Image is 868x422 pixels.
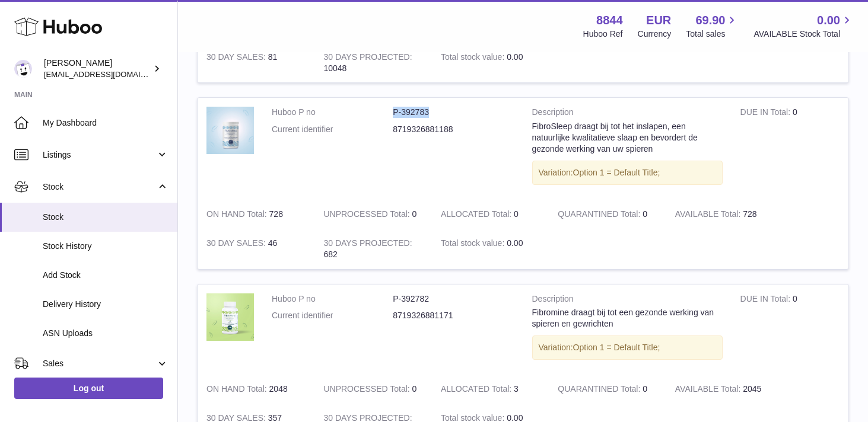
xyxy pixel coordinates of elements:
[272,124,393,135] dt: Current identifier
[43,181,156,193] span: Stock
[507,52,523,62] span: 0.00
[272,107,393,118] dt: Huboo P no
[43,212,168,223] span: Stock
[206,238,268,251] strong: 30 DAY SALES
[323,209,412,222] strong: UNPROCESSED Total
[198,229,314,269] td: 46
[14,378,163,399] a: Log out
[314,43,431,83] td: 10048
[646,12,671,28] strong: EUR
[206,209,269,222] strong: ON HAND Total
[314,229,431,269] td: 682
[532,307,723,330] div: Fibromine draagt bij tot een gezonde werking van spieren en gewrichten
[732,284,848,375] td: 0
[583,28,623,40] div: Huboo Ref
[441,209,514,222] strong: ALLOCATED Total
[675,384,743,397] strong: AVAILABLE Total
[441,238,507,251] strong: Total stock value
[44,69,174,79] span: [EMAIL_ADDRESS][DOMAIN_NAME]
[393,124,514,135] dd: 8719326881188
[323,384,412,397] strong: UNPROCESSED Total
[817,12,840,28] span: 0.00
[573,168,660,177] span: Option 1 = Default Title;
[206,52,268,65] strong: 30 DAY SALES
[643,384,647,394] span: 0
[393,310,514,321] dd: 8719326881171
[198,375,314,404] td: 2048
[43,299,168,310] span: Delivery History
[507,238,523,248] span: 0.00
[558,384,643,397] strong: QUARANTINED Total
[206,384,269,397] strong: ON HAND Total
[198,43,314,83] td: 81
[740,107,793,120] strong: DUE IN Total
[272,310,393,321] dt: Current identifier
[432,200,549,229] td: 0
[206,107,254,154] img: product image
[643,209,647,219] span: 0
[532,293,723,308] strong: Description
[686,12,739,40] a: 69.90 Total sales
[740,294,793,306] strong: DUE IN Total
[272,293,393,305] dt: Huboo P no
[314,375,431,404] td: 0
[43,358,156,369] span: Sales
[323,52,412,65] strong: 30 DAYS PROJECTED
[532,161,723,185] div: Variation:
[532,335,723,360] div: Variation:
[532,121,723,155] div: FibroSleep draagt bij tot het inslapen, een natuurlijke kwalitatieve slaap en bevordert de gezond...
[441,52,507,65] strong: Total stock value
[753,12,854,40] a: 0.00 AVAILABLE Stock Total
[314,200,431,229] td: 0
[393,293,514,305] dd: P-392782
[43,117,168,129] span: My Dashboard
[675,209,743,222] strong: AVAILABLE Total
[44,57,151,80] div: [PERSON_NAME]
[393,107,514,118] dd: P-392783
[573,343,660,352] span: Option 1 = Default Title;
[43,241,168,252] span: Stock History
[532,107,723,121] strong: Description
[43,149,156,161] span: Listings
[198,200,314,229] td: 728
[43,270,168,281] span: Add Stock
[638,28,672,40] div: Currency
[666,375,783,404] td: 2045
[323,238,412,251] strong: 30 DAYS PROJECTED
[14,60,32,78] img: Ruytersb@gmail.com
[206,293,254,341] img: product image
[732,98,848,199] td: 0
[686,28,739,40] span: Total sales
[695,12,725,28] span: 69.90
[43,328,168,339] span: ASN Uploads
[441,384,514,397] strong: ALLOCATED Total
[596,12,623,28] strong: 8844
[666,200,783,229] td: 728
[753,28,854,40] span: AVAILABLE Stock Total
[558,209,643,222] strong: QUARANTINED Total
[432,375,549,404] td: 3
